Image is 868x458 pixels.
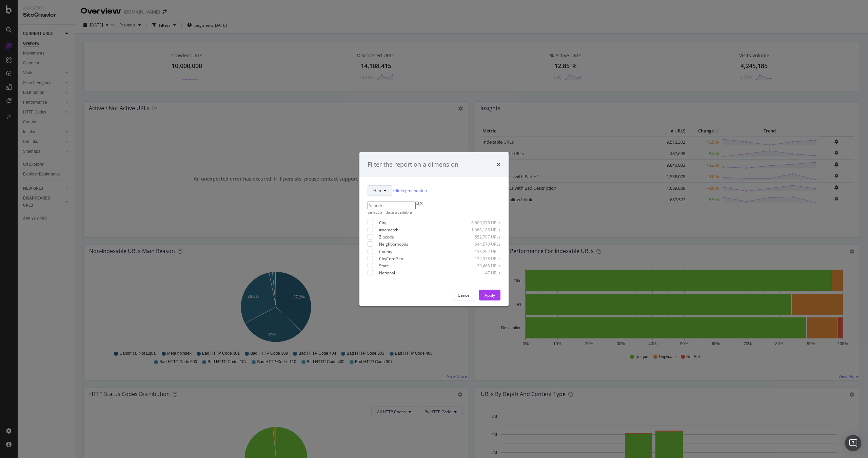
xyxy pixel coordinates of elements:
[379,263,389,269] div: State
[359,152,509,306] div: modal
[845,435,861,451] div: Open Intercom Messenger
[368,185,392,196] button: Geo
[467,256,500,262] div: 132,338 URLs
[379,256,403,262] div: CityCoreGeo
[373,188,381,193] span: Geo
[368,209,500,215] div: Select all data available
[392,187,427,194] a: Edit Segmentation
[467,227,500,233] div: 1,968,186 URLs
[379,241,408,247] div: Neighborhoods
[368,160,458,169] div: Filter the report on a dimension
[496,160,500,169] div: times
[368,202,416,209] input: Search
[467,248,500,254] div: 133,202 URLs
[379,248,392,254] div: County
[452,290,476,300] button: Cancel
[467,263,500,269] div: 29,468 URLs
[379,234,394,240] div: Zipcode
[379,227,398,233] div: #nomatch
[379,220,386,226] div: City
[458,292,471,298] div: Cancel
[485,292,495,298] div: Apply
[467,234,500,240] div: 552,787 URLs
[467,241,500,247] div: 544,570 URLs
[467,270,500,276] div: 47 URLs
[467,220,500,226] div: 6,609,976 URLs
[479,290,500,300] button: Apply
[379,270,395,276] div: National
